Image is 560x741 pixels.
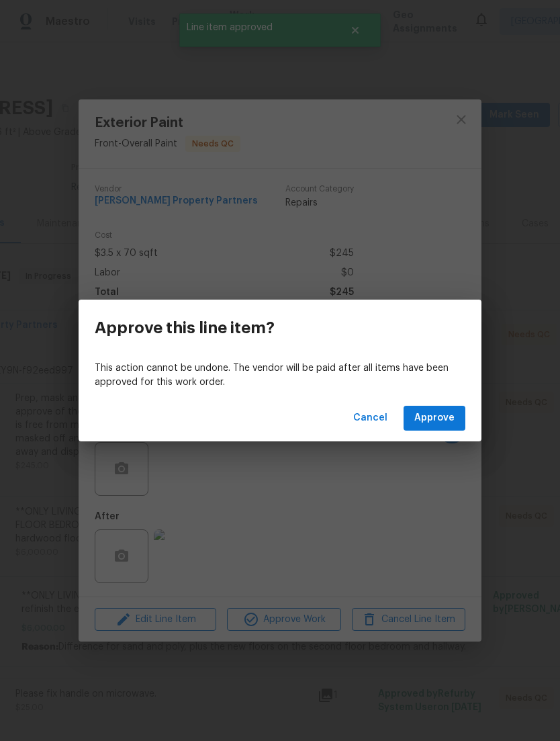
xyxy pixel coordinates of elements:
[95,318,275,337] h3: Approve this line item?
[353,410,387,427] span: Cancel
[348,406,393,431] button: Cancel
[404,406,465,431] button: Approve
[95,361,465,390] p: This action cannot be undone. The vendor will be paid after all items have been approved for this...
[414,410,455,427] span: Approve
